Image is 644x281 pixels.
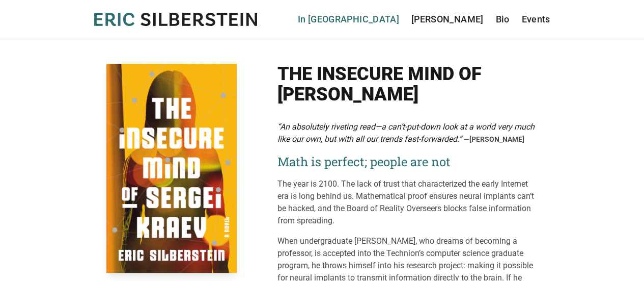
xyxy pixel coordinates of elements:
[277,64,538,105] h1: The Insecure Mind of [PERSON_NAME]
[521,12,550,27] a: Events
[106,64,237,273] img: Cover of The Insecure Mind of Sergei Kraev
[495,12,509,27] a: Bio
[411,12,484,27] a: [PERSON_NAME]
[277,122,535,144] em: “An absolutely riveting read—a can’t-put-down look at a world very much like our own, but with al...
[277,154,538,170] h2: Math is perfect; people are not
[277,178,538,227] p: The year is 2100. The lack of trust that characterized the early Internet era is long behind us. ...
[464,135,524,143] span: —[PERSON_NAME]
[298,12,399,27] a: In [GEOGRAPHIC_DATA]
